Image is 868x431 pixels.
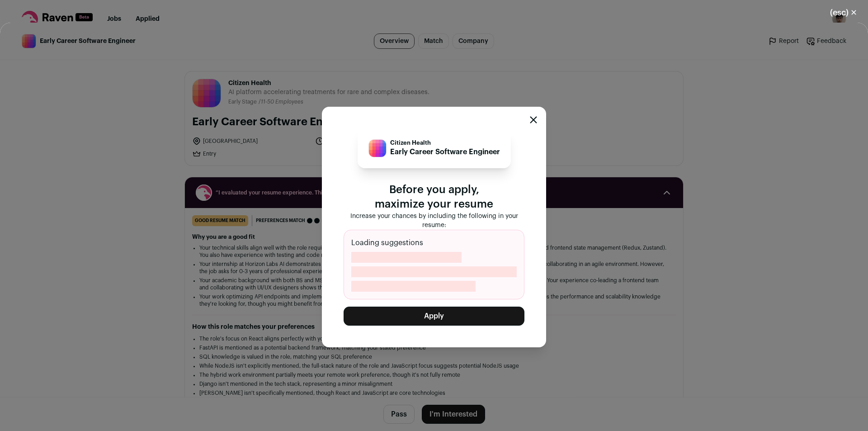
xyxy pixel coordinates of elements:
[344,307,524,326] button: Apply
[530,116,537,123] button: Close modal
[819,3,868,23] button: Close modal
[390,139,500,147] p: Citizen Health
[390,147,500,157] p: Early Career Software Engineer
[344,230,524,299] div: Loading suggestions
[344,212,524,230] p: Increase your chances by including the following in your resume:
[369,140,386,157] img: fcd440466ca18e04cdb84762d0c17cb20d94314878f87e309c5c78a6c5666610.jpg
[344,183,524,212] p: Before you apply, maximize your resume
